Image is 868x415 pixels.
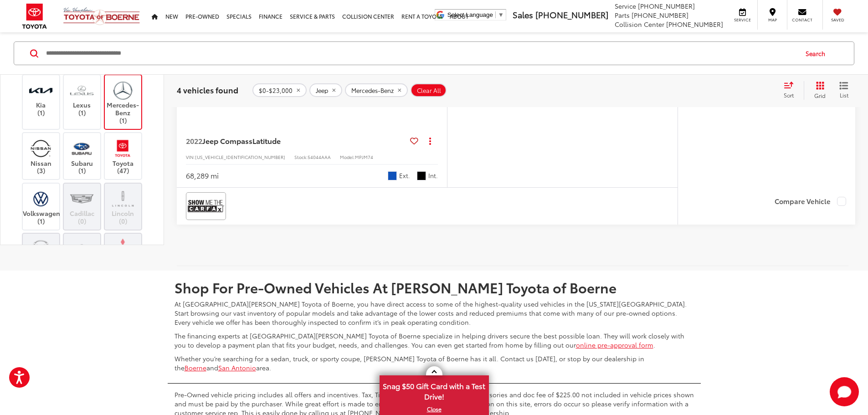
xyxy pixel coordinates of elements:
[63,7,140,26] img: Vic Vaughan Toyota of Boerne
[252,83,307,97] button: remove 0-23000
[45,42,797,64] input: Search by Make, Model, or Keyword
[417,171,426,180] span: Black
[186,170,219,181] div: 68,289 mi
[175,331,694,349] p: The financing experts at [GEOGRAPHIC_DATA][PERSON_NAME] Toyota of Boerne specialize in helping dr...
[105,238,142,275] label: Mitsubishi (0)
[615,1,636,10] span: Service
[428,171,438,180] span: Int.
[814,92,826,99] span: Grid
[632,10,688,20] span: [PHONE_NUMBER]
[447,11,504,18] a: Select Language​
[830,377,859,406] button: Toggle Chat Window
[69,238,94,260] img: Vic Vaughan Toyota of Boerne in Boerne, TX)
[218,363,256,372] a: San Antonio
[23,80,60,117] label: Kia (1)
[28,188,53,210] img: Vic Vaughan Toyota of Boerne in Boerne, TX)
[638,1,695,10] span: [PHONE_NUMBER]
[792,17,812,23] span: Contact
[23,138,60,174] label: Nissan (3)
[64,80,101,117] label: Lexus (1)
[23,188,60,225] label: Volkswagen (1)
[259,87,293,94] span: $0-$23,000
[340,154,355,160] span: Model:
[388,171,397,180] span: Blue
[69,138,94,159] img: Vic Vaughan Toyota of Boerne in Boerne, TX)
[308,154,331,160] span: 54044AAA
[422,133,438,149] button: Actions
[732,17,753,23] span: Service
[429,137,431,144] span: dropdown dots
[615,10,630,20] span: Parts
[110,80,135,101] img: Vic Vaughan Toyota of Boerne in Boerne, TX)
[186,154,195,160] span: VIN:
[576,340,653,349] a: online pre-approval form
[110,138,135,159] img: Vic Vaughan Toyota of Boerne in Boerne, TX)
[495,11,496,18] span: ​
[64,238,101,275] label: MINI (0)
[69,188,94,210] img: Vic Vaughan Toyota of Boerne in Boerne, TX)
[186,135,202,146] span: 2022
[309,83,342,97] button: remove Jeep
[252,135,281,146] span: Latitude
[779,81,804,99] button: Select sort value
[535,9,608,20] span: [PHONE_NUMBER]
[186,136,406,146] a: 2022Jeep CompassLatitude
[110,188,135,210] img: Vic Vaughan Toyota of Boerne in Boerne, TX)
[830,377,859,406] svg: Start Chat
[175,280,694,295] h2: Shop For Pre-Owned Vehicles At [PERSON_NAME] Toyota of Boerne
[513,9,533,20] span: Sales
[105,188,142,225] label: Lincoln (0)
[175,354,694,372] p: Whether you’re searching for a sedan, truck, or sporty coupe, [PERSON_NAME] Toyota of Boerne has ...
[399,171,410,180] span: Ext.
[294,154,308,160] span: Stock:
[64,188,101,225] label: Cadillac (0)
[351,87,394,94] span: Mercedes-Benz
[28,138,53,159] img: Vic Vaughan Toyota of Boerne in Boerne, TX)
[775,197,846,206] label: Compare Vehicle
[380,376,488,404] span: Snag $50 Gift Card with a Test Drive!
[666,20,723,29] span: [PHONE_NUMBER]
[64,138,101,174] label: Subaru (1)
[797,42,838,65] button: Search
[355,154,373,160] span: MPJM74
[832,81,855,99] button: List View
[105,138,142,174] label: Toyota (47)
[417,87,441,94] span: Clear All
[615,20,664,29] span: Collision Center
[69,80,94,101] img: Vic Vaughan Toyota of Boerne in Boerne, TX)
[105,80,142,124] label: Mercedes-Benz (1)
[827,17,847,23] span: Saved
[345,83,408,97] button: remove Mercedes-Benz
[23,238,60,275] label: Mazda (0)
[110,238,135,260] img: Vic Vaughan Toyota of Boerne in Boerne, TX)
[316,87,328,94] span: Jeep
[185,363,206,372] a: Boerne
[839,91,848,99] span: List
[177,84,238,95] span: 4 vehicles found
[804,81,832,99] button: Grid View
[195,154,285,160] span: [US_VEHICLE_IDENTIFICATION_NUMBER]
[28,238,53,260] img: Vic Vaughan Toyota of Boerne in Boerne, TX)
[28,80,53,101] img: Vic Vaughan Toyota of Boerne in Boerne, TX)
[784,91,794,99] span: Sort
[498,11,504,18] span: ▼
[202,135,252,146] span: Jeep Compass
[188,194,224,218] img: View CARFAX report
[762,17,782,23] span: Map
[411,83,447,97] button: Clear All
[175,299,694,327] p: At [GEOGRAPHIC_DATA][PERSON_NAME] Toyota of Boerne, you have direct access to some of the highest...
[447,11,493,18] span: Select Language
